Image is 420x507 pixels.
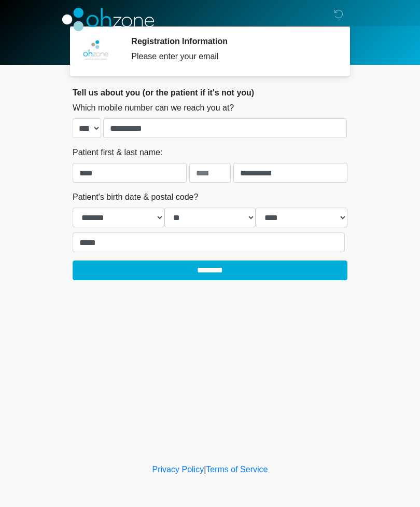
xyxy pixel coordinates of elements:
[73,88,347,98] h2: Tell us about you (or the patient if it's not you)
[152,465,204,474] a: Privacy Policy
[80,36,111,67] img: Agent Avatar
[131,50,332,63] div: Please enter your email
[206,465,268,474] a: Terms of Service
[204,465,206,474] a: |
[73,191,198,203] label: Patient's birth date & postal code?
[73,102,234,114] label: Which mobile number can we reach you at?
[62,8,154,31] img: OhZone Clinics Logo
[131,36,332,46] h2: Registration Information
[73,146,162,159] label: Patient first & last name:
